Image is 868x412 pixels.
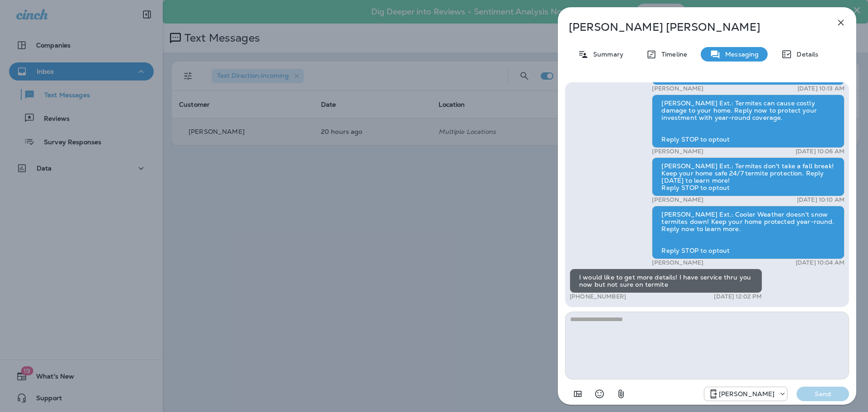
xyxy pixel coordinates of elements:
p: [DATE] 10:13 AM [797,85,844,92]
p: [PHONE_NUMBER] [570,293,626,300]
div: +1 (770) 343-2465 [704,388,788,399]
p: [DATE] 10:10 AM [797,196,844,204]
p: Summary [589,51,623,58]
div: [PERSON_NAME] Ext.: Cooler Weather doesn't snow termites down! Keep your home protected year-roun... [652,206,844,259]
p: [PERSON_NAME] [719,390,775,398]
div: [PERSON_NAME] Ext.: Termites can cause costly damage to your home. Reply now to protect your inve... [652,95,844,148]
p: [PERSON_NAME] [652,148,703,155]
p: [PERSON_NAME] [652,85,703,92]
p: [PERSON_NAME] [PERSON_NAME] [569,21,816,33]
p: [PERSON_NAME] [652,259,703,266]
button: Add in a premade template [569,385,587,403]
p: [PERSON_NAME] [652,196,703,204]
button: Select an emoji [590,385,609,403]
p: [DATE] 10:06 AM [796,148,844,155]
p: Details [792,51,818,58]
div: [PERSON_NAME] Ext.: Termites don't take a fall break! Keep your home safe 24/7 termite protection... [652,157,844,196]
p: [DATE] 10:04 AM [796,259,844,266]
p: Messaging [721,51,759,58]
p: [DATE] 12:02 PM [714,293,762,300]
p: Timeline [657,51,687,58]
div: I would like to get more details! I have service thru you now but not sure on termite [570,269,762,293]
